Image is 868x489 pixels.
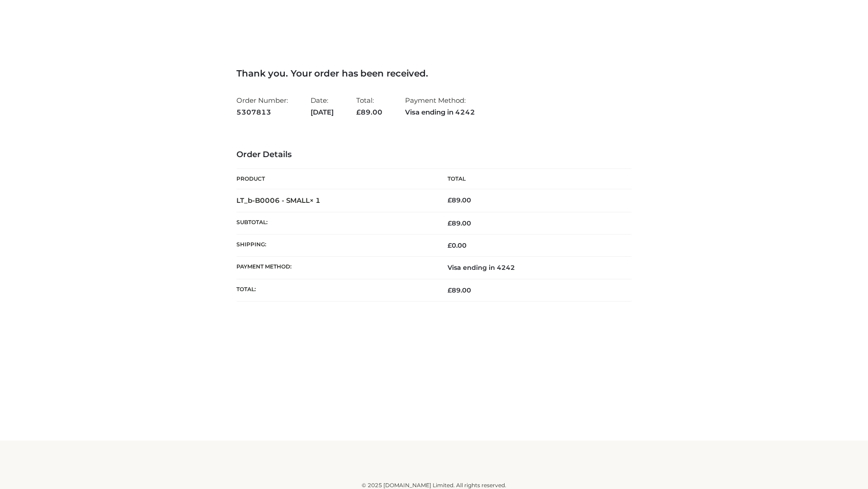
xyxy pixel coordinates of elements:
h3: Order Details [236,150,632,160]
bdi: 89.00 [448,196,471,204]
span: 89.00 [448,286,471,294]
li: Date: [311,92,334,120]
strong: LT_b-B0006 - SMALL [236,196,321,205]
span: £ [448,219,452,227]
li: Total: [356,92,382,120]
span: £ [356,108,361,116]
bdi: 0.00 [448,241,467,249]
th: Total [434,169,632,189]
th: Shipping: [236,235,434,257]
strong: [DATE] [311,106,334,118]
td: Visa ending in 4242 [434,257,632,279]
th: Payment method: [236,257,434,279]
th: Product [236,169,434,189]
strong: 5307813 [236,106,288,118]
li: Payment Method: [405,92,475,120]
strong: Visa ending in 4242 [405,106,475,118]
th: Subtotal: [236,212,434,234]
h3: Thank you. Your order has been received. [236,68,632,79]
span: £ [448,286,452,294]
li: Order Number: [236,92,288,120]
span: 89.00 [448,219,471,227]
span: 89.00 [356,108,382,116]
span: £ [448,241,452,249]
span: £ [448,196,452,204]
th: Total: [236,279,434,301]
strong: × 1 [310,196,321,205]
